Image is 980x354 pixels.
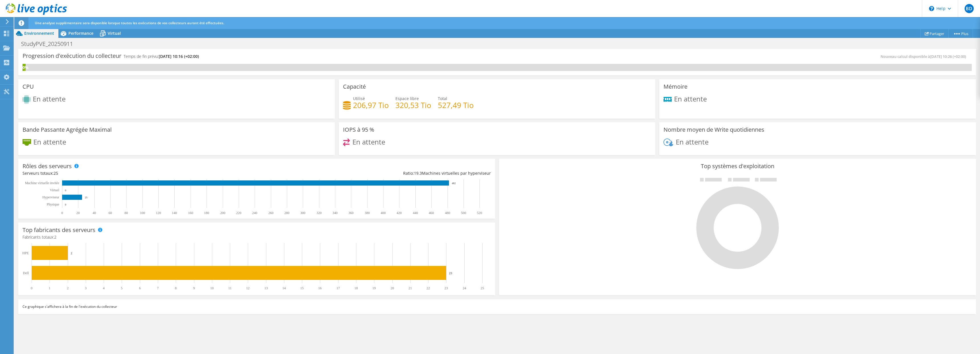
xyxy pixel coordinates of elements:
text: 14 [282,286,286,290]
span: En attente [33,137,66,146]
text: 220 [236,211,241,215]
span: En attente [352,137,385,146]
text: 460 [429,211,434,215]
h1: StudyPVE_20250911 [19,41,82,47]
text: 3 [85,286,87,290]
text: 100 [140,211,145,215]
text: Virtuel [50,188,60,192]
text: 160 [188,211,193,215]
div: Ce graphique s'affichera à la fin de l'exécution du collecteur [18,299,976,314]
span: 2 [54,234,56,240]
text: 25 [85,196,88,199]
text: 0 [65,189,66,192]
text: 20 [76,211,80,215]
text: 320 [317,211,322,215]
span: [DATE] 10:16 (+02:00) [159,54,199,59]
h3: IOPS à 95 % [343,127,374,133]
text: 440 [413,211,418,215]
text: HPE [22,251,29,255]
text: 8 [175,286,177,290]
text: 4 [103,286,105,290]
h3: Top fabricants des serveurs [23,227,95,233]
span: Nouveau calcul disponible à [881,54,969,59]
h3: Nombre moyen de Write quotidiennes [663,127,764,133]
h3: CPU [23,84,34,90]
text: 260 [268,211,273,215]
text: 13 [264,286,268,290]
h3: Capacité [343,84,366,90]
span: Espace libre [395,96,419,101]
text: 11 [228,286,232,290]
text: 12 [246,286,250,290]
text: 60 [109,211,112,215]
text: 20 [391,286,394,290]
text: 22 [426,286,430,290]
text: 280 [284,211,289,215]
h4: Temps de fin prévu: [124,53,199,60]
text: 80 [124,211,128,215]
text: Hyperviseur [42,195,59,199]
span: Performance [68,30,93,36]
text: 240 [252,211,257,215]
text: 23 [449,271,452,275]
text: 340 [332,211,338,215]
h3: Top systèmes d'exploitation [503,163,972,169]
span: Une analyse supplémentaire sera disponible lorsque toutes les exécutions de vos collecteurs auron... [35,21,224,25]
text: 25 [481,286,484,290]
span: Virtual [108,30,121,36]
text: 380 [365,211,370,215]
text: 0 [61,211,63,215]
text: 24 [463,286,466,290]
text: 2 [67,286,69,290]
h3: Mémoire [663,84,687,90]
text: 0 [65,203,66,206]
div: Ratio: Machines virtuelles par hyperviseur [257,170,491,176]
text: 18 [354,286,358,290]
text: 23 [444,286,448,290]
svg: \n [929,6,934,11]
span: En attente [674,94,707,103]
text: 140 [172,211,177,215]
h4: 527,49 Tio [438,102,474,108]
text: 300 [300,211,305,215]
text: 1 [49,286,50,290]
span: 19.3 [414,170,422,176]
text: 0 [31,286,32,290]
text: Dell [23,271,29,275]
text: 420 [397,211,402,215]
div: Serveurs totaux: [23,170,257,176]
text: 9 [193,286,195,290]
text: 2 [71,251,72,255]
span: Total [438,96,447,101]
div: 0% [23,64,26,71]
a: Plus [948,29,973,38]
text: 6 [139,286,141,290]
span: En attente [33,94,66,103]
h4: Fabricants totaux: [23,234,491,240]
text: 21 [409,286,412,290]
text: 180 [204,211,209,215]
text: 120 [156,211,161,215]
span: Utilisé [353,96,365,101]
span: [DATE] 10:26 (+02:00) [930,54,966,59]
text: 520 [477,211,482,215]
text: 5 [121,286,122,290]
text: 360 [348,211,354,215]
text: 40 [93,211,96,215]
text: 15 [300,286,304,290]
h3: Bande Passante Agrégée Maximal [23,127,112,133]
text: 16 [318,286,322,290]
span: 25 [54,170,58,176]
text: 480 [445,211,450,215]
text: 7 [157,286,159,290]
a: Partager [920,29,949,38]
text: 17 [336,286,340,290]
text: 500 [461,211,466,215]
text: 19 [372,286,376,290]
text: 482 [452,182,456,185]
h4: 206,97 Tio [353,102,389,108]
h4: 320,53 Tio [395,102,431,108]
text: 200 [220,211,225,215]
span: BD [965,4,974,13]
h3: Rôles des serveurs [23,163,72,169]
